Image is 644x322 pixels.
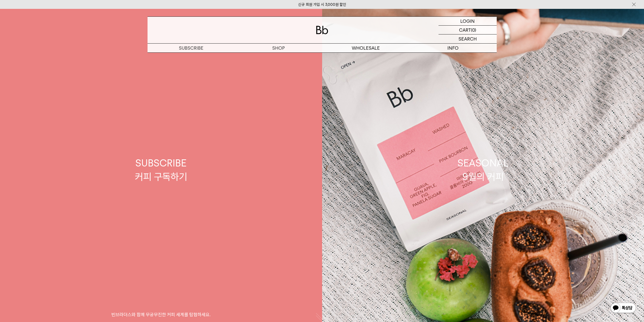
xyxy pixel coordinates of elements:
[610,302,636,314] img: 카카오톡 채널 1:1 채팅 버튼
[235,44,322,52] a: SHOP
[135,156,187,183] div: SUBSCRIBE 커피 구독하기
[148,44,235,52] a: SUBSCRIBE
[460,17,475,25] p: LOGIN
[471,26,476,34] p: (0)
[458,156,509,183] div: SEASONAL 9월의 커피
[459,34,477,43] p: SEARCH
[439,26,497,34] a: CART (0)
[322,44,409,52] p: WHOLESALE
[298,2,346,7] a: 신규 회원 가입 시 3,000원 할인
[439,17,497,26] a: LOGIN
[316,26,328,34] img: 로고
[459,26,471,34] p: CART
[409,44,497,52] p: INFO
